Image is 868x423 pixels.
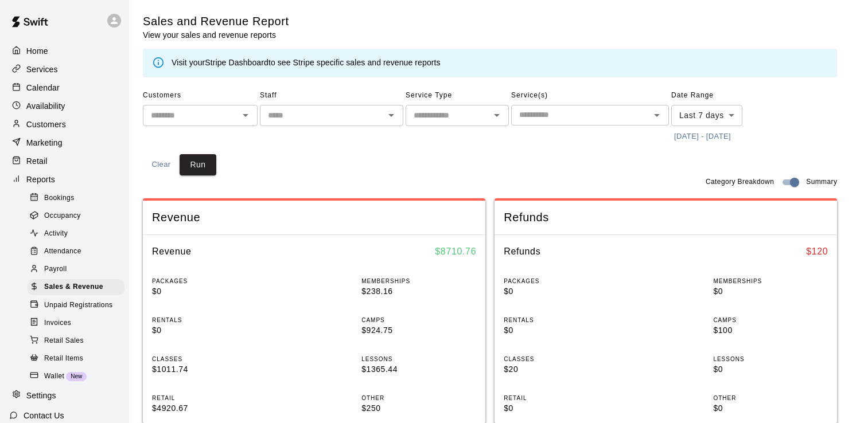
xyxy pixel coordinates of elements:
[504,277,618,285] p: PACKAGES
[361,324,476,336] p: $924.75
[383,107,399,123] button: Open
[28,369,124,385] div: WalletNew
[44,193,75,204] span: Bookings
[180,154,216,175] button: Run
[504,324,618,336] p: $0
[9,42,120,60] a: Home
[504,244,540,259] h6: Refunds
[713,324,828,336] p: $100
[28,297,124,314] div: Unpaid Registrations
[28,189,129,207] a: Bookings
[361,316,476,324] p: CAMPS
[9,134,120,151] a: Marketing
[44,264,67,275] span: Payroll
[152,244,192,259] h6: Revenue
[28,190,124,206] div: Bookings
[28,244,124,260] div: Attendance
[238,107,254,123] button: Open
[44,300,112,311] span: Unpaid Registrations
[713,363,828,375] p: $0
[24,410,64,421] p: Contact Us
[152,363,267,375] p: $1011.74
[9,171,120,188] div: Reports
[9,387,120,404] a: Settings
[28,367,129,385] a: WalletNew
[143,14,289,29] h5: Sales and Revenue Report
[28,279,129,296] a: Sales & Revenue
[26,45,48,57] p: Home
[806,244,828,259] h6: $ 120
[504,402,618,414] p: $0
[713,394,828,402] p: OTHER
[671,105,742,126] div: Last 7 days
[9,152,120,170] a: Retail
[172,57,441,69] div: Visit your to see Stripe specific sales and revenue reports
[143,29,289,41] p: View your sales and revenue reports
[44,335,84,347] span: Retail Sales
[504,363,618,375] p: $20
[713,277,828,285] p: MEMBERSHIPS
[28,296,129,314] a: Unpaid Registrations
[713,402,828,414] p: $0
[26,64,58,75] p: Services
[26,119,66,130] p: Customers
[28,243,129,261] a: Attendance
[713,285,828,297] p: $0
[9,79,120,96] a: Calendar
[26,137,63,148] p: Marketing
[28,333,124,349] div: Retail Sales
[671,128,734,146] button: [DATE] - [DATE]
[361,394,476,402] p: OTHER
[143,87,258,105] span: Customers
[152,324,267,336] p: $0
[713,355,828,363] p: LESSONS
[28,314,129,332] a: Invoices
[504,285,618,297] p: $0
[28,225,129,243] a: Activity
[44,318,71,329] span: Invoices
[26,82,60,93] p: Calendar
[649,107,665,123] button: Open
[9,97,120,115] a: Availability
[143,154,180,175] button: Clear
[28,261,124,277] div: Payroll
[28,332,129,350] a: Retail Sales
[26,100,65,112] p: Availability
[361,363,476,375] p: $1365.44
[26,174,55,185] p: Reports
[361,277,476,285] p: MEMBERSHIPS
[44,210,81,222] span: Occupancy
[713,316,828,324] p: CAMPS
[66,373,87,379] span: New
[28,315,124,331] div: Invoices
[44,281,103,293] span: Sales & Revenue
[152,394,267,402] p: RETAIL
[9,61,120,78] a: Services
[9,116,120,133] a: Customers
[260,87,403,105] span: Staff
[152,210,476,225] span: Revenue
[26,390,56,401] p: Settings
[361,285,476,297] p: $238.16
[504,355,618,363] p: CLASSES
[28,350,129,367] a: Retail Items
[28,226,124,242] div: Activity
[706,177,774,188] span: Category Breakdown
[511,87,669,105] span: Service(s)
[205,58,268,67] a: Stripe Dashboard
[671,87,772,105] span: Date Range
[152,277,267,285] p: PACKAGES
[152,316,267,324] p: RENTALS
[504,394,618,402] p: RETAIL
[152,402,267,414] p: $4920.67
[28,261,129,279] a: Payroll
[26,155,48,167] p: Retail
